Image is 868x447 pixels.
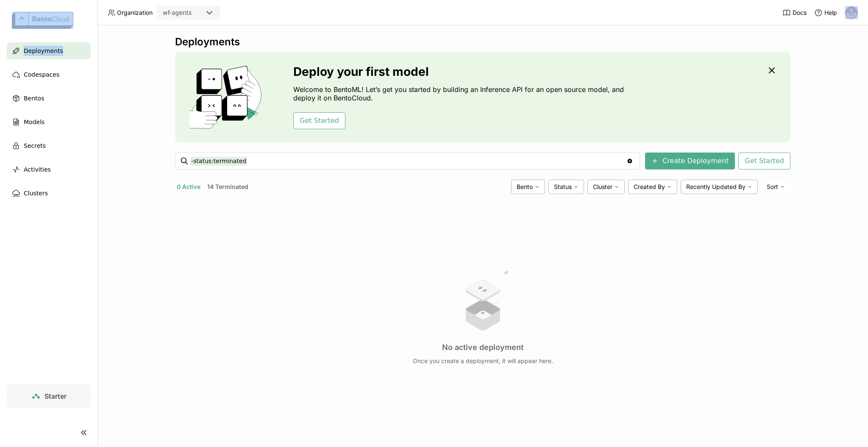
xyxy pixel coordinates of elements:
img: prasanth nandanuru [845,6,858,19]
img: cover onboarding [182,65,273,129]
a: Codespaces [7,66,91,83]
span: Created By [634,183,665,191]
p: Welcome to BentoML! Let’s get you started by building an Inference API for an open source model, ... [293,85,628,102]
span: Recently Updated By [686,183,746,191]
span: Docs [793,9,807,17]
input: Search [190,154,626,168]
span: Help [824,9,837,17]
a: Clusters [7,185,91,202]
a: Deployments [7,42,91,59]
a: Secrets [7,137,91,154]
svg: Clear value [626,158,633,164]
button: Create Deployment [645,153,735,169]
a: Bentos [7,90,91,107]
div: Created By [628,180,677,194]
span: Secrets [24,141,46,151]
div: Cluster [587,180,625,194]
span: Starter [45,392,67,400]
div: Status [548,180,584,194]
span: Clusters [24,188,48,198]
a: Activities [7,161,91,178]
input: Selected wf-agents. [192,9,193,17]
a: Models [7,114,91,130]
span: Cluster [593,183,612,191]
span: Activities [24,164,51,175]
span: Bentos [24,93,44,103]
span: Bento [517,183,533,191]
span: Deployments [24,46,63,56]
div: wf-agents [163,8,192,17]
h3: No active deployment [442,343,523,352]
a: Docs [782,8,807,17]
img: logo [12,12,73,29]
div: Bento [511,180,545,194]
h3: Deploy your first model [293,65,628,78]
span: Sort [767,183,778,191]
span: Models [24,117,45,127]
span: Codespaces [24,69,59,80]
div: Help [814,8,837,17]
button: 0 Active [175,181,202,192]
span: Organization [117,9,153,17]
img: no results [451,269,515,333]
p: Once you create a deployment, it will appear here. [413,357,553,365]
button: 14 Terminated [206,181,250,192]
div: Recently Updated By [681,180,758,194]
span: Status [554,183,572,191]
div: Sort [761,180,790,194]
a: Starter [7,384,91,408]
button: Get Started [293,112,345,129]
button: Get Started [738,153,790,169]
div: Deployments [175,36,790,48]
